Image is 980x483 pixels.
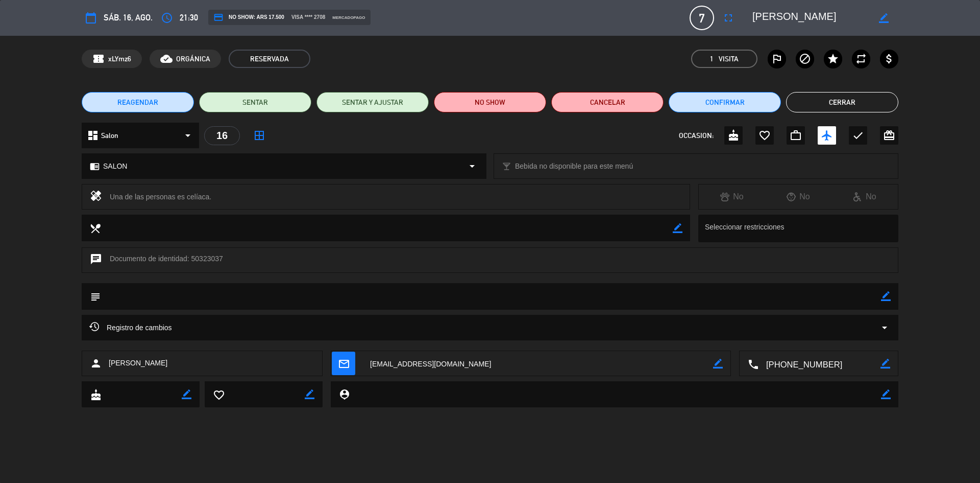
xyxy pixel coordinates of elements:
i: border_color [673,223,682,233]
i: fullscreen [722,12,734,24]
button: Cerrar [786,92,898,112]
div: Documento de identidad: 50323037 [82,247,898,273]
div: No [831,190,898,203]
i: calendar_today [85,12,97,24]
i: card_giftcard [883,129,895,142]
button: calendar_today [82,9,100,27]
i: healing [90,190,102,204]
i: person [90,357,102,370]
button: Confirmar [669,92,781,112]
span: ORGÁNICA [176,53,210,65]
i: favorite_border [758,129,771,142]
i: arrow_drop_down [878,321,891,334]
i: local_phone [747,358,758,370]
i: airplanemode_active [821,129,833,142]
i: border_color [880,359,890,369]
i: border_color [713,359,723,369]
span: REAGENDAR [117,97,158,108]
i: cake [90,389,101,400]
i: border_color [305,389,314,399]
i: chat [90,253,102,267]
span: NO SHOW: ARS 17.500 [213,12,284,22]
div: No [765,190,831,203]
span: xLYmz6 [108,53,131,65]
i: cake [727,129,740,142]
em: Visita [719,53,739,65]
div: Una de las personas es celíaca. [110,190,682,204]
i: border_color [881,389,891,399]
i: border_color [182,389,191,399]
span: confirmation_number [92,53,105,65]
div: No [699,190,765,203]
i: access_time [161,12,173,24]
i: block [799,53,811,65]
button: REAGENDAR [82,92,194,112]
i: dashboard [87,129,99,142]
span: Registro de cambios [89,321,172,334]
i: local_dining [89,222,101,234]
i: star [827,53,839,65]
i: border_color [879,13,889,23]
i: work_outline [790,129,802,142]
button: access_time [158,9,176,27]
i: credit_card [213,12,224,22]
button: SENTAR Y AJUSTAR [316,92,429,112]
span: SALON [103,160,127,172]
span: 21:30 [180,11,198,25]
span: Bebida no disponible para este menú [515,160,633,172]
i: cloud_done [160,53,173,65]
i: chrome_reader_mode [90,162,100,171]
i: subject [89,291,101,302]
i: repeat [855,53,867,65]
button: Cancelar [551,92,664,112]
i: local_bar [502,162,511,171]
button: SENTAR [199,92,311,112]
i: border_color [881,291,891,301]
span: 1 [710,53,714,65]
i: mail_outline [338,358,349,369]
button: NO SHOW [434,92,546,112]
i: border_all [253,129,265,142]
span: RESERVADA [229,50,310,68]
i: person_pin [338,388,350,400]
span: Salon [101,130,118,142]
span: mercadopago [332,14,365,21]
i: check [852,129,864,142]
i: attach_money [883,53,895,65]
span: sáb. 16, ago. [104,11,153,25]
span: [PERSON_NAME] [109,357,167,369]
button: fullscreen [719,9,738,27]
i: outlined_flag [771,53,783,65]
span: OCCASION: [679,130,714,142]
div: 16 [204,126,240,145]
i: favorite_border [213,389,224,400]
i: arrow_drop_down [466,160,478,172]
i: arrow_drop_down [182,129,194,142]
span: 7 [690,6,714,30]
